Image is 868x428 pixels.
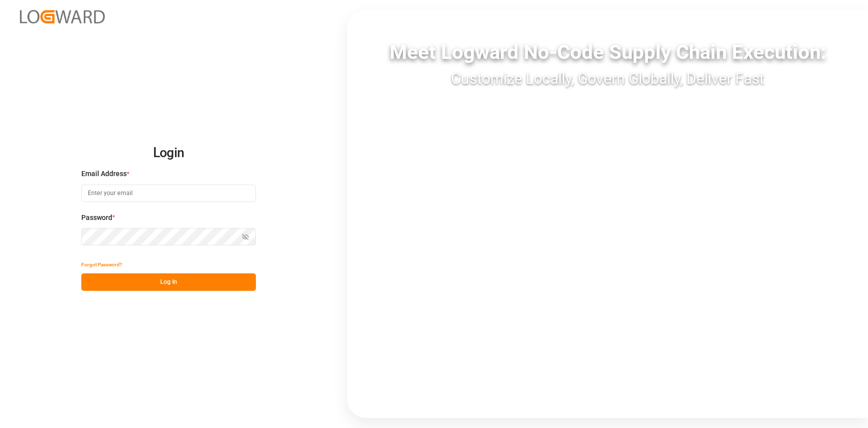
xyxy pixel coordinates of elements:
button: Forgot Password? [81,256,122,273]
h2: Login [81,137,256,169]
div: Meet Logward No-Code Supply Chain Execution: [347,37,868,67]
div: Customize Locally, Govern Globally, Deliver Fast [347,67,868,90]
span: Email Address [81,169,127,179]
img: Logward_new_orange.png [20,10,105,23]
button: Log In [81,273,256,291]
span: Password [81,213,112,223]
input: Enter your email [81,185,256,202]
